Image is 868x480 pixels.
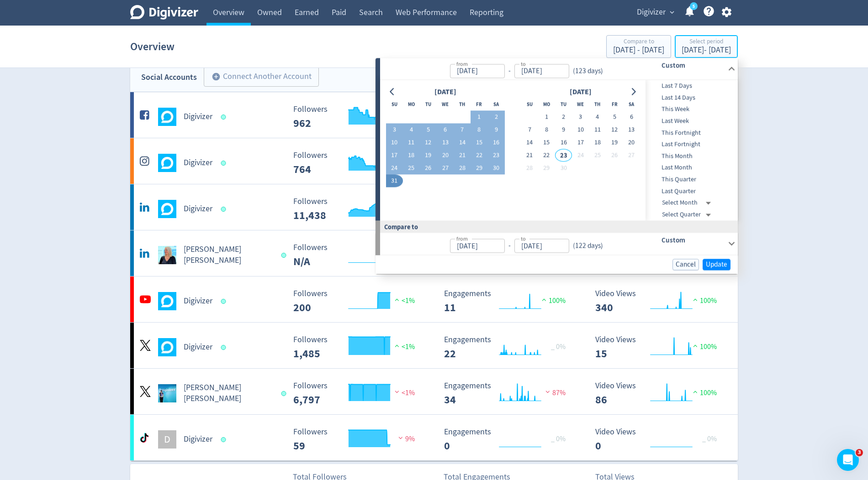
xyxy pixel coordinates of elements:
button: 10 [572,124,589,136]
div: ( 123 days ) [569,66,607,76]
svg: Engagements 22 [439,335,577,360]
h6: Custom [662,235,724,245]
button: 13 [623,124,640,136]
img: positive-performance.svg [691,296,700,303]
button: 28 [521,162,538,175]
button: 11 [403,136,420,149]
div: [DATE] - [DATE] [613,46,664,54]
img: negative-performance.svg [392,388,402,395]
span: Last Quarter [646,186,736,196]
h5: Digivizer [184,157,212,168]
button: Cancel [672,259,699,270]
button: 20 [623,136,640,149]
th: Friday [606,98,623,111]
span: Data last synced: 23 Sep 2025, 2:01am (AEST) [221,115,229,120]
a: 5 [690,2,698,10]
button: 23 [555,149,572,162]
button: 14 [521,136,538,149]
div: from-to(122 days)Custom [380,233,738,255]
img: positive-performance.svg [392,296,402,303]
button: 9 [555,124,572,136]
button: Connect Another Account [204,67,319,87]
img: Digivizer undefined [158,338,176,356]
button: 2 [488,111,505,124]
button: 16 [555,136,572,149]
span: <1% [392,388,415,397]
button: Update [703,259,730,270]
button: Go to previous month [386,85,399,98]
button: 24 [386,162,403,175]
button: 21 [521,149,538,162]
img: positive-performance.svg [392,342,402,349]
label: to [521,235,526,242]
svg: Followers 1,485 [289,335,426,360]
th: Sunday [386,98,403,111]
button: 7 [521,124,538,136]
th: Wednesday [437,98,454,111]
button: 13 [437,136,454,149]
th: Thursday [454,98,471,111]
div: ( 122 days ) [569,240,603,251]
button: 24 [572,149,589,162]
button: Select period[DATE]- [DATE] [675,35,738,58]
img: Digivizer undefined [158,154,176,172]
h5: [PERSON_NAME] [PERSON_NAME] [184,382,273,404]
a: Emma Lo Russo undefined[PERSON_NAME] [PERSON_NAME] Followers 6,797 Followers 6,797 <1% Engagement... [130,369,738,414]
span: Last Fortnight [646,140,736,150]
button: 10 [386,136,403,149]
th: Saturday [488,98,505,111]
svg: Followers 962 [289,105,426,129]
button: 26 [606,149,623,162]
span: _ 0% [551,434,566,443]
div: - [505,66,514,76]
button: 19 [606,136,623,149]
span: Data last synced: 23 Sep 2025, 10:02am (AEST) [221,207,229,212]
div: Last Fortnight [646,139,736,151]
img: Emma Lo Russo undefined [158,246,176,264]
div: Compare to [613,38,664,46]
th: Monday [538,98,555,111]
span: Last 7 Days [646,81,736,91]
th: Saturday [623,98,640,111]
iframe: Intercom live chat [837,449,859,471]
div: Social Accounts [141,71,197,84]
div: [DATE] [432,86,459,98]
img: positive-performance.svg [691,342,700,349]
div: Last 14 Days [646,92,736,104]
label: to [521,60,526,68]
button: 31 [386,175,403,188]
svg: Engagements 11 [439,289,577,313]
div: - [505,240,514,251]
svg: Followers N/A [289,243,426,267]
button: 18 [589,136,606,149]
div: Select Month [662,197,715,209]
div: from-to(123 days)Custom [380,58,738,80]
th: Tuesday [420,98,437,111]
button: 22 [538,149,555,162]
img: positive-performance.svg [691,388,700,395]
span: Data last synced: 23 Sep 2025, 2:01am (AEST) [221,161,229,166]
th: Monday [403,98,420,111]
h5: [PERSON_NAME] [PERSON_NAME] [184,244,273,266]
button: 5 [420,124,437,136]
span: _ 0% [702,434,717,443]
button: 17 [572,136,589,149]
div: Last Month [646,162,736,174]
button: 5 [606,111,623,124]
svg: Followers 200 [289,289,426,313]
a: Digivizer undefinedDigivizer Followers 764 Followers 764 <1% Engagements 169 Engagements 169 60% ... [130,138,738,184]
span: Digivizer [637,5,666,20]
span: Data last synced: 22 Sep 2025, 8:01pm (AEST) [221,299,229,304]
button: 9 [488,124,505,136]
button: 15 [538,136,555,149]
div: This Month [646,150,736,162]
button: 21 [454,149,471,162]
button: 8 [471,124,487,136]
span: expand_more [668,8,676,16]
h5: Digivizer [184,342,212,353]
span: <1% [392,296,415,305]
button: 26 [420,162,437,175]
span: 9% [396,434,415,443]
h5: Digivizer [184,296,212,307]
text: 5 [693,3,695,10]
